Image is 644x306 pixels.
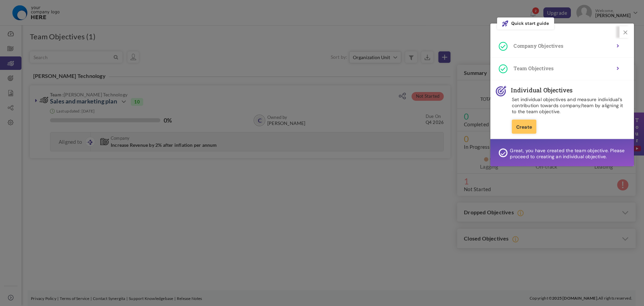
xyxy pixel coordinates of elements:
[510,147,625,160] p: Great, you have created the team objective. Please proceed to creating an individual objective.
[490,50,623,88] a: Team Objectives
[499,96,629,115] p: Set individual objectives and measure individual’s contribution towards company/team by aligning ...
[514,65,623,72] label: Team Objectives
[512,120,536,134] a: Create
[514,42,623,49] label: Company Objectives
[497,17,554,30] a: Quick start guide
[511,87,573,93] label: Individual Objectives
[490,27,623,65] a: Company Objectives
